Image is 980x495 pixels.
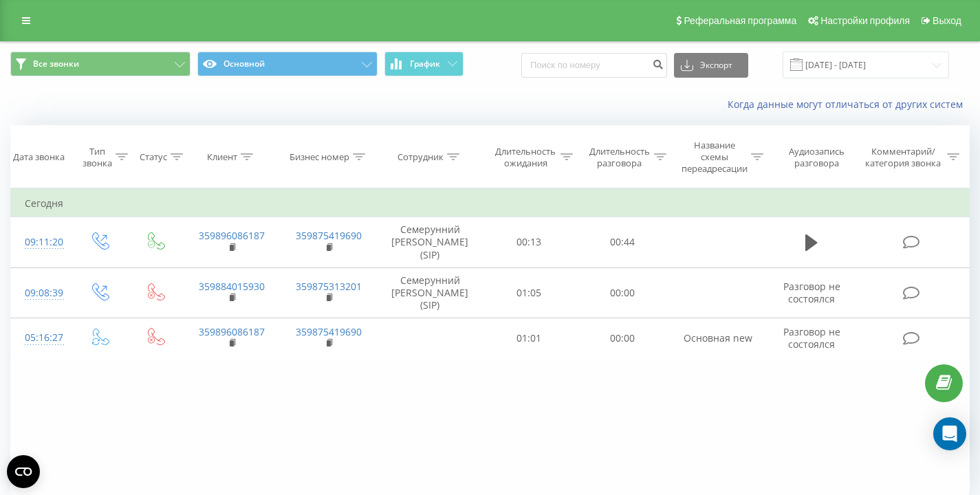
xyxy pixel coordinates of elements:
td: Основная new [669,318,767,358]
div: Дата звонка [13,151,65,163]
a: 359884015930 [199,280,265,293]
a: 359875419690 [296,325,362,338]
div: Статус [140,151,167,163]
td: Сегодня [11,190,970,217]
td: 00:13 [482,217,576,268]
td: Семерунний [PERSON_NAME] (SIP) [378,217,482,268]
div: Длительность ожидания [494,146,556,169]
span: График [410,59,440,69]
button: Экспорт [674,53,748,78]
div: Сотрудник [398,151,444,163]
div: Open Intercom Messenger [933,417,966,450]
input: Поиск по номеру [521,53,667,78]
div: Длительность разговора [589,146,651,169]
span: Реферальная программа [684,15,796,26]
td: 01:05 [482,267,576,318]
button: График [384,52,464,76]
span: Разговор не состоялся [783,325,840,351]
td: 00:00 [576,318,669,358]
a: 359896086187 [199,229,265,242]
a: 359896086187 [199,325,265,338]
a: 359875313201 [296,280,362,293]
td: 00:00 [576,267,669,318]
div: Тип звонка [83,146,112,169]
span: Разговор не состоялся [783,280,840,305]
td: 00:44 [576,217,669,268]
button: Все звонки [10,52,190,76]
div: Аудиозапись разговора [779,146,853,169]
span: Настройки профиля [820,15,910,26]
div: Комментарий/категория звонка [863,146,944,169]
button: Основной [197,52,378,76]
span: Выход [933,15,961,26]
a: 359875419690 [296,229,362,242]
div: Бизнес номер [290,151,349,163]
span: Все звонки [33,58,79,69]
div: Клиент [207,151,237,163]
div: Название схемы переадресации [682,140,748,175]
td: Семерунний [PERSON_NAME] (SIP) [378,267,482,318]
a: Когда данные могут отличаться от других систем [728,98,970,111]
div: 09:08:39 [25,280,57,307]
td: 01:01 [482,318,576,358]
div: 05:16:27 [25,324,57,351]
div: 09:11:20 [25,229,57,256]
button: Open CMP widget [7,455,40,488]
